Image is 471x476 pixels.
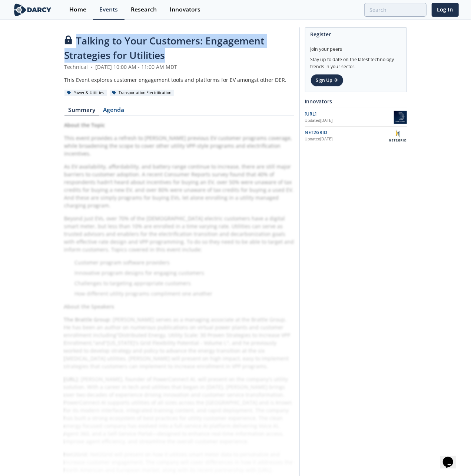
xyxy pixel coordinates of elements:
img: POWERCONNECT.AI [394,111,407,124]
input: Advanced Search [364,3,427,17]
div: Events [100,7,118,13]
div: NET2GRID [305,129,388,136]
div: Innovators [170,7,201,13]
a: Sign Up [311,74,344,87]
div: This Event explores customer engagement tools and platforms for EV amongst other DER. [64,76,294,84]
a: Log In [432,3,459,17]
a: [URL] Updated[DATE] POWERCONNECT.AI [305,111,407,124]
img: logo-wide.svg [13,3,53,16]
span: • [90,63,94,70]
a: Summary [64,107,99,116]
div: Updated [DATE] [305,118,394,124]
div: Updated [DATE] [305,136,388,142]
div: Stay up to date on the latest technology trends in your sector. [311,53,401,70]
div: Research [131,7,157,13]
div: Innovators [305,95,407,108]
img: NET2GRID [388,129,407,142]
div: [URL] [305,111,394,117]
div: Register [311,28,401,41]
a: NET2GRID Updated[DATE] NET2GRID [305,129,407,142]
div: Join your peers [311,41,401,53]
div: Home [70,7,87,13]
span: Talking to Your Customers: Engagement Strategies for Utilities [64,34,265,62]
div: Transportation Electrification [110,90,174,96]
a: Agenda [99,107,128,116]
iframe: chat widget [440,446,464,469]
div: Technical [DATE] 10:00 AM - 11:00 AM MDT [64,63,294,71]
div: Power & Utilities [64,90,107,96]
